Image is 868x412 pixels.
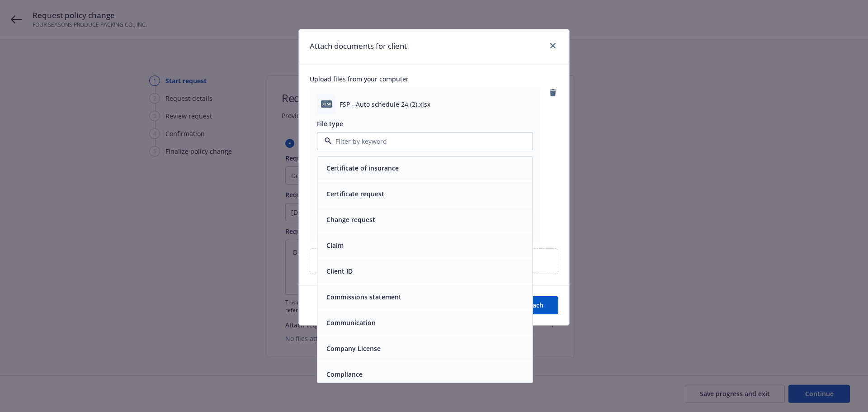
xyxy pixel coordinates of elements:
[326,369,363,379] button: Compliance
[310,248,558,274] div: Upload new files
[547,40,558,51] a: close
[310,74,558,84] span: Upload files from your computer
[310,40,407,52] h1: Attach documents for client
[326,318,376,327] button: Communication
[326,344,381,353] button: Company License
[508,296,558,314] button: Attach
[332,137,514,146] input: Filter by keyword
[321,100,332,107] span: xlsx
[326,189,384,199] button: Certificate request
[340,99,430,109] span: FSP - Auto schedule 24 (2).xlsx
[326,241,344,250] button: Claim
[326,292,401,302] button: Commissions statement
[547,87,558,98] a: remove
[317,119,343,128] span: File type
[326,215,375,224] button: Change request
[523,301,543,309] span: Attach
[326,266,353,276] button: Client ID
[326,163,399,173] button: Certificate of insurance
